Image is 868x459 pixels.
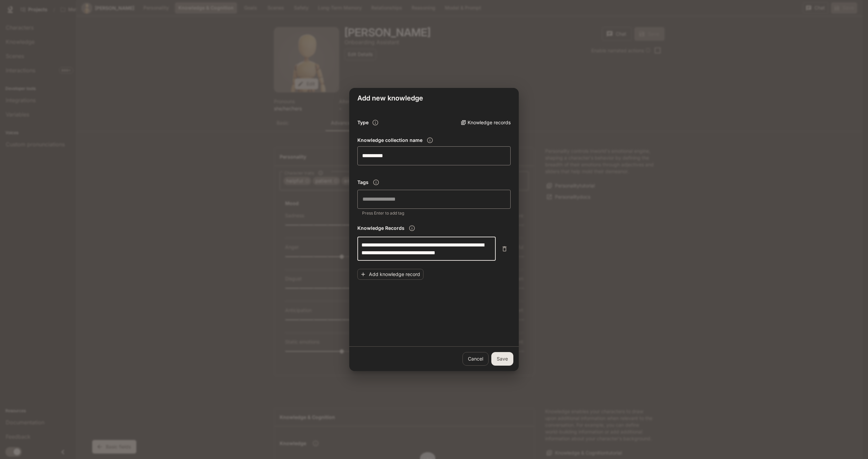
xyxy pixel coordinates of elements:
[462,352,489,366] a: Cancel
[491,352,513,366] button: Save
[357,137,422,144] h6: Knowledge collection name
[362,210,506,217] p: Press Enter to add tag
[357,269,423,280] button: Add knowledge record
[349,88,519,108] h2: Add new knowledge
[357,119,369,126] h6: Type
[357,179,369,186] h6: Tags
[468,119,511,126] p: Knowledge records
[357,225,405,232] h6: Knowledge Records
